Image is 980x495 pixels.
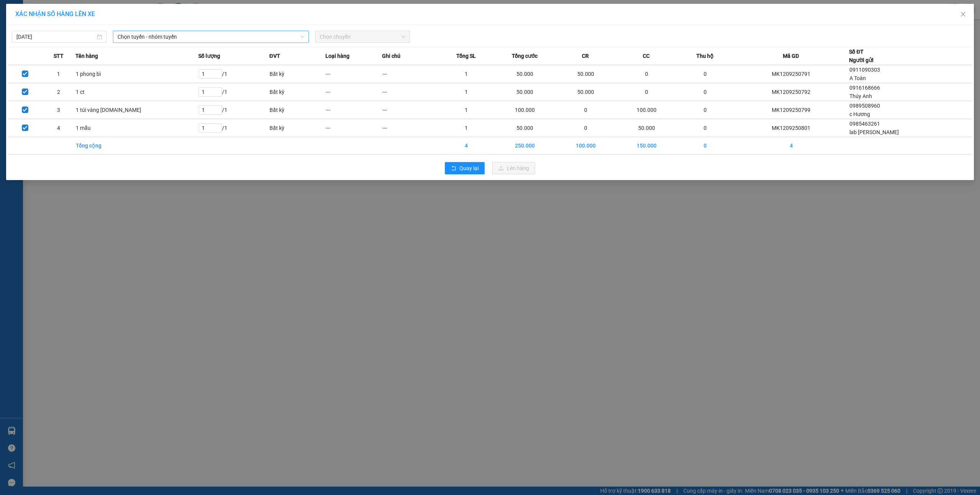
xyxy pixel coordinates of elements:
span: 0989508960 [849,103,880,109]
span: A Toàn [849,75,866,81]
td: 3 [42,101,75,119]
span: CR [582,52,589,60]
td: 4 [733,137,849,154]
td: 100.000 [495,101,555,119]
strong: 024 3236 3236 - [6,29,79,43]
span: Loại hàng [325,52,350,60]
td: Tổng cộng [75,137,198,154]
span: Thúy Anh [849,93,872,99]
span: close [960,11,966,17]
td: 100.000 [616,101,677,119]
td: 2 [42,83,75,101]
td: --- [325,83,382,101]
span: Quay lại [459,164,479,172]
span: Tổng cước [512,52,537,60]
td: 100.000 [555,137,616,154]
td: 0 [677,65,733,83]
input: 12/09/2025 [16,33,95,41]
strong: 0888 827 827 - 0848 827 827 [18,36,78,49]
span: 0911090303 [849,67,880,73]
span: Thu hộ [696,52,714,60]
td: 50.000 [495,119,555,137]
td: 0 [555,101,616,119]
td: 0 [677,119,733,137]
span: Ghi chú [382,52,400,60]
td: / 1 [198,65,269,83]
td: 50.000 [495,83,555,101]
td: MK1209250799 [733,101,849,119]
span: ĐVT [269,52,280,60]
span: Số lượng [198,52,220,60]
span: Tổng SL [456,52,476,60]
td: --- [382,65,438,83]
td: --- [382,83,438,101]
td: --- [382,119,438,137]
span: Chọn tuyến - nhóm tuyến [118,31,304,43]
td: Bất kỳ [269,119,325,137]
span: rollback [451,166,456,172]
span: Mã GD [783,52,799,60]
td: 0 [616,65,677,83]
td: 50.000 [495,65,555,83]
td: 0 [677,101,733,119]
td: 50.000 [555,83,616,101]
span: XÁC NHẬN SỐ HÀNG LÊN XE [15,10,95,18]
span: 0985463261 [849,121,880,127]
td: Bất kỳ [269,83,325,101]
td: 1 [438,65,495,83]
td: 1 [438,83,495,101]
td: 1 [42,65,75,83]
strong: Công ty TNHH Phúc Xuyên [10,4,74,20]
td: --- [325,119,382,137]
td: / 1 [198,101,269,119]
td: MK1209250791 [733,65,849,83]
button: uploadLên hàng [492,162,535,174]
td: Bất kỳ [269,101,325,119]
td: 1 [438,101,495,119]
td: 1 [438,119,495,137]
span: Gửi hàng Hạ Long: Hotline: [9,51,75,72]
td: 150.000 [616,137,677,154]
td: 1 mẫu [75,119,198,137]
td: --- [325,101,382,119]
td: 50.000 [555,65,616,83]
td: / 1 [198,83,269,101]
td: 250.000 [495,137,555,154]
td: MK1209250792 [733,83,849,101]
td: 4 [42,119,75,137]
button: rollbackQuay lại [445,162,485,174]
td: / 1 [198,119,269,137]
span: Tên hàng [75,52,98,60]
td: MK1209250801 [733,119,849,137]
td: --- [325,65,382,83]
td: --- [382,101,438,119]
span: Gửi hàng [GEOGRAPHIC_DATA]: Hotline: [5,22,79,49]
td: 0 [616,83,677,101]
span: 0916168666 [849,85,880,91]
td: 1 túi vàng [DOMAIN_NAME] [75,101,198,119]
td: 50.000 [616,119,677,137]
button: Close [952,4,974,25]
td: Bất kỳ [269,65,325,83]
span: down [300,34,305,39]
span: STT [54,52,64,60]
span: c Hương [849,111,870,117]
span: Chọn chuyến [320,31,405,43]
td: 4 [438,137,495,154]
span: CC [643,52,650,60]
div: Số ĐT Người gửi [849,48,874,64]
td: 0 [555,119,616,137]
span: lab [PERSON_NAME] [849,129,899,135]
td: 0 [677,83,733,101]
td: 1 ct [75,83,198,101]
td: 0 [677,137,733,154]
td: 1 phong bì [75,65,198,83]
